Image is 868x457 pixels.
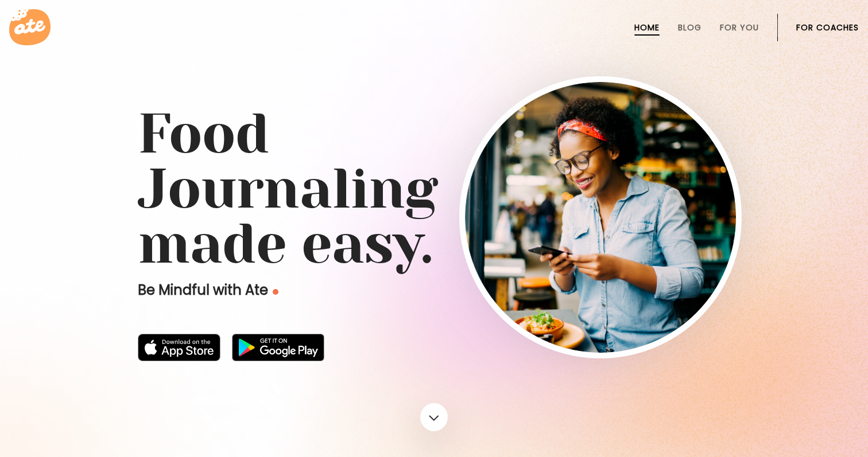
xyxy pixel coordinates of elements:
[678,23,702,32] a: Blog
[796,23,859,32] a: For Coaches
[465,82,736,353] img: home-hero-img-rounded.png
[720,23,759,32] a: For You
[634,23,660,32] a: Home
[138,281,459,299] p: Be Mindful with Ate
[138,107,730,272] h1: Food Journaling made easy.
[232,334,324,361] img: badge-download-google.png
[138,334,220,361] img: badge-download-apple.svg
